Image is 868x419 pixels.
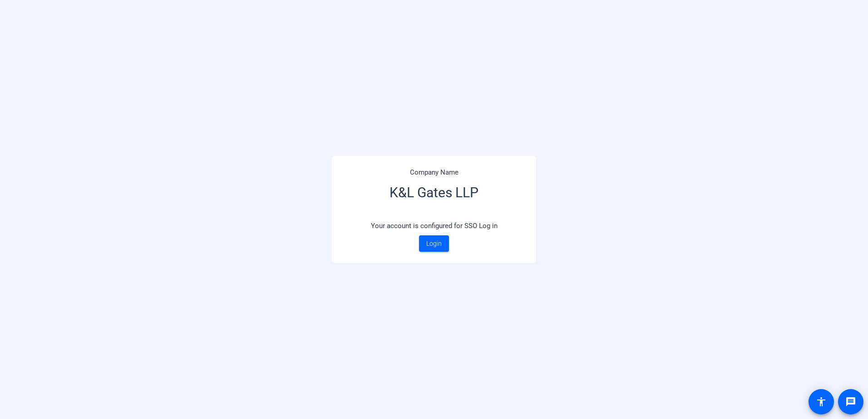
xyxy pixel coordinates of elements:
[816,396,827,407] mat-icon: accessibility
[343,178,525,216] h3: K&L Gates LLP
[845,396,856,407] mat-icon: message
[343,216,525,236] p: Your account is configured for SSO Log in
[419,235,449,252] a: Login
[426,239,442,248] span: Login
[343,167,525,178] p: Company Name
